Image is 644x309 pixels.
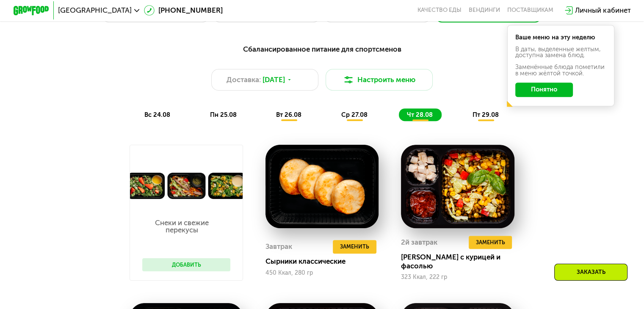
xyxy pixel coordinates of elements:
a: [PHONE_NUMBER] [144,5,223,16]
div: Сырники классические [265,257,386,266]
a: Качество еды [417,7,462,14]
div: Личный кабинет [575,5,630,16]
div: Завтрак [265,240,292,254]
span: Заменить [340,242,369,251]
div: Заказать [554,264,627,281]
span: Доставка: [227,74,261,85]
div: Ваше меню на эту неделю [515,34,607,41]
button: Заменить [469,236,512,249]
span: ср 27.08 [341,111,368,119]
a: Вендинги [469,7,500,14]
div: В даты, выделенные желтым, доступна замена блюд. [515,46,607,59]
span: вт 26.08 [276,111,301,119]
div: поставщикам [507,7,553,14]
button: Настроить меню [326,69,433,91]
div: Заменённые блюда пометили в меню жёлтой точкой. [515,64,607,77]
div: 450 Ккал, 280 гр [265,270,379,276]
span: Заменить [475,238,505,247]
button: Понятно [515,83,573,97]
span: пн 25.08 [210,111,237,119]
div: Сбалансированное питание для спортсменов [57,44,587,55]
span: пт 29.08 [473,111,499,119]
span: чт 28.08 [407,111,433,119]
span: [DATE] [263,74,285,85]
p: Снеки и свежие перекусы [142,219,221,234]
button: Заменить [333,240,376,254]
div: [PERSON_NAME] с курицей и фасолью [401,253,521,270]
span: вс 24.08 [144,111,170,119]
button: Добавить [142,258,230,272]
span: [GEOGRAPHIC_DATA] [58,7,132,14]
div: 2й завтрак [401,236,437,249]
div: 323 Ккал, 222 гр [401,274,514,281]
